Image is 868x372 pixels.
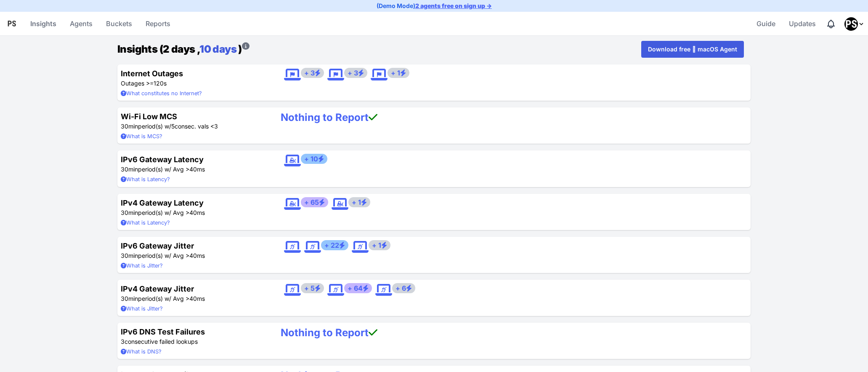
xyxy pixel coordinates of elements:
summary: What is Latency? [121,219,267,227]
summary: + 3 [344,68,367,78]
span: 5 [171,123,175,130]
p: consecutive failed lookups [121,337,267,346]
span: Updates [789,15,816,32]
a: Insights [27,13,60,34]
span: 40ms [189,295,205,302]
p: period(s) w/ Avg > [121,294,267,303]
span: 120s [154,80,167,87]
div: Notifications [826,19,836,29]
h4: IPv6 Gateway Latency [121,154,267,165]
h1: Insights (2 days , ) [117,42,249,57]
span: 3 [121,338,125,345]
h4: IPv4 Gateway Latency [121,197,267,209]
summary: What is MCS? [121,132,267,140]
p: (Demo Mode) [377,2,492,10]
summary: What is DNS? [121,348,267,356]
summary: What constitutes no Internet? [121,89,267,97]
span: 30min [121,166,138,173]
a: 10 days [199,43,236,55]
summary: + 10 [301,154,327,164]
a: Guide [753,13,779,34]
p: Outages >= [121,79,267,88]
summary: + 1 [388,68,409,78]
div: Profile Menu [844,17,865,31]
summary: + 65 [301,197,328,207]
h4: IPv6 Gateway Jitter [121,240,267,252]
span: 40ms [189,252,205,259]
span: 30min [121,295,138,302]
summary: What is Jitter? [121,262,267,270]
p: period(s) w/ Avg > [121,209,267,217]
summary: What is Jitter? [121,305,267,313]
h4: Wi-Fi Low MCS [121,111,267,122]
a: Updates [786,13,819,34]
span: 3 [214,123,218,130]
summary: + 1 [369,240,390,250]
h4: IPv6 DNS Test Failures [121,326,267,337]
a: Reports [142,13,174,34]
summary: + 5 [301,283,324,293]
span: 30min [121,252,138,259]
h4: Internet Outages [121,68,267,79]
span: 30min [121,123,138,130]
a: 2 agents free on sign up → [415,2,492,9]
summary: + 1 [348,197,370,207]
a: Buckets [103,13,135,34]
p: period(s) w/ Avg > [121,252,267,260]
summary: + 6 [392,283,415,293]
summary: + 22 [321,240,348,250]
span: Guide [757,15,775,32]
summary: What is Latency? [121,175,267,183]
h4: IPv4 Gateway Jitter [121,283,267,294]
a: Nothing to Report [281,327,377,339]
p: period(s) w/ consec. vals < [121,122,267,131]
summary: + 64 [344,283,372,293]
a: Download free  macOS Agent [641,41,744,58]
span: 40ms [189,166,205,173]
summary: + 3 [301,68,324,78]
img: Pansift Demo Account [844,17,858,31]
a: Agents [66,13,96,34]
span: 30min [121,209,138,216]
a: Nothing to Report [281,111,377,123]
p: period(s) w/ Avg > [121,165,267,174]
span: 40ms [189,209,205,216]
